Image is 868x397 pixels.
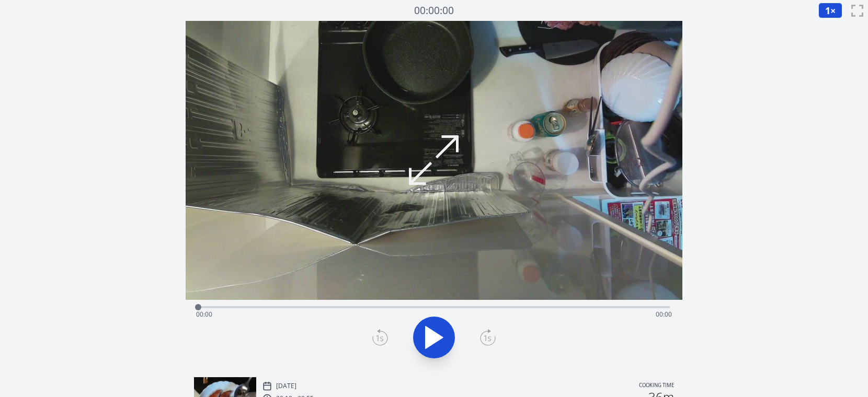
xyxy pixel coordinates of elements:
[656,310,672,319] span: 00:00
[276,382,296,390] p: [DATE]
[414,3,454,18] a: 00:00:00
[825,4,830,17] span: 1
[639,381,674,391] p: Cooking time
[818,3,842,18] button: 1×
